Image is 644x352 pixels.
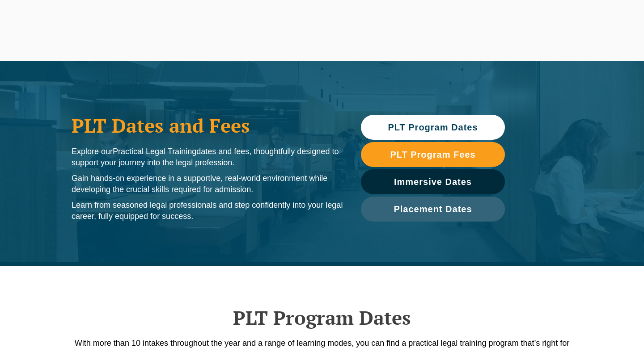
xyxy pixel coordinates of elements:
a: Immersive Dates [361,169,505,194]
a: Placement Dates [361,197,505,222]
h1: PLT Dates and Fees [72,114,343,137]
a: PLT Program Dates [361,115,505,140]
span: Placement Dates [394,205,472,214]
p: Learn from seasoned legal professionals and step confidently into your legal career, fully equipp... [72,200,343,222]
h2: PLT Program Dates [67,306,577,329]
p: Explore our dates and fees, thoughtfully designed to support your journey into the legal profession. [72,146,343,168]
a: PLT Program Fees [361,142,505,167]
span: PLT Program Dates [388,123,478,132]
span: Immersive Dates [394,177,472,186]
span: PLT Program Fees [390,150,475,159]
span: Practical Legal Training [113,147,196,156]
p: Gain hands-on experience in a supportive, real-world environment while developing the crucial ski... [72,173,343,195]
